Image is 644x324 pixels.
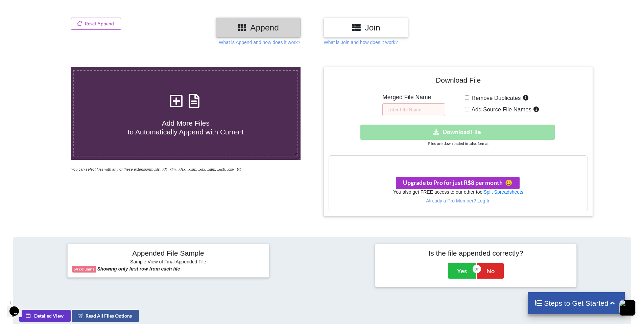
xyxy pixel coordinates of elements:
i: You can select files with any of these extensions: .xls, .xlt, .xlm, .xlsx, .xlsm, .xltx, .xltm, ... [71,167,241,171]
h3: Append [221,23,295,33]
button: Upgrade to Pro for just R$8 per monthsmile [396,177,520,189]
iframe: chat widget [7,297,28,317]
span: Remove Duplicates [469,95,521,101]
span: smile [503,179,512,186]
p: Already a Pro Member? Log In [329,197,587,204]
h3: Join [329,23,403,33]
p: What is Append and how does it work? [219,39,300,46]
h4: Download File [329,72,588,91]
button: Read All Files Options [72,310,139,322]
span: Upgrade to Pro for just R$8 per month [403,179,512,186]
span: Add Source File Names [469,106,531,113]
small: Files are downloaded in .xlsx format [428,142,488,146]
button: Reset Append [71,18,121,30]
h3: Your files are more than 1 MB [329,159,587,167]
button: Detailed View [19,310,71,322]
h4: Is the file appended correctly? [380,249,572,257]
button: Yes [448,263,476,279]
h5: Merged File Name [382,94,445,101]
h6: Sample View of Final Appended File [72,259,264,266]
h6: You also get FREE access to our other tool [329,189,587,195]
button: No [477,263,504,279]
p: What is Join and how does it work? [324,39,398,46]
span: Add More Files to Automatically Append with Current [128,119,244,135]
input: Enter File Name [382,103,445,116]
b: 54 columns [74,267,95,271]
h4: Steps to Get Started [534,299,618,307]
h4: Appended File Sample [72,249,264,258]
b: Showing only first row from each file [97,266,180,272]
a: Split Spreadsheets [483,189,523,195]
